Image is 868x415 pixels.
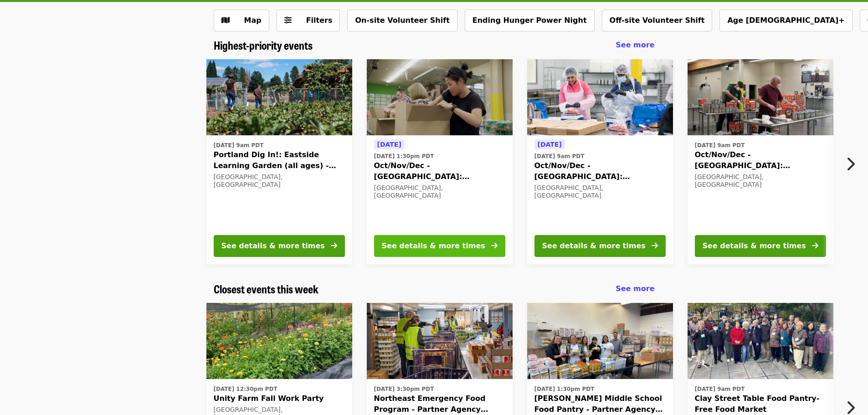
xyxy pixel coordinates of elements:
[382,241,485,251] div: See details & more times
[616,284,654,293] span: See more
[616,41,654,49] span: See more
[214,281,318,297] span: Closest events this week
[206,39,662,52] div: Highest-priority events
[284,16,292,25] i: sliders-h icon
[374,152,434,160] time: [DATE] 1:30pm PDT
[688,303,833,379] img: Clay Street Table Food Pantry- Free Food Market organized by Oregon Food Bank
[534,184,666,200] div: [GEOGRAPHIC_DATA], [GEOGRAPHIC_DATA]
[719,10,852,31] button: Age [DEMOGRAPHIC_DATA]+
[527,59,673,136] img: Oct/Nov/Dec - Beaverton: Repack/Sort (age 10+) organized by Oregon Food Bank
[206,282,662,296] div: Closest events this week
[527,303,673,379] img: Reynolds Middle School Food Pantry - Partner Agency Support organized by Oregon Food Bank
[616,40,654,51] a: See more
[491,241,498,250] i: arrow-right icon
[214,393,345,404] span: Unity Farm Fall Work Party
[367,59,513,264] a: See details for "Oct/Nov/Dec - Portland: Repack/Sort (age 8+)"
[542,241,646,251] div: See details & more times
[688,59,833,264] a: See details for "Oct/Nov/Dec - Portland: Repack/Sort (age 16+)"
[214,282,318,296] a: Closest events this week
[534,160,666,182] span: Oct/Nov/Dec - [GEOGRAPHIC_DATA]: Repack/Sort (age [DEMOGRAPHIC_DATA]+)
[703,241,806,251] div: See details & more times
[221,241,325,251] div: See details & more times
[534,385,595,393] time: [DATE] 1:30pm PDT
[367,303,513,379] img: Northeast Emergency Food Program - Partner Agency Support organized by Oregon Food Bank
[214,385,277,393] time: [DATE] 12:30pm PDT
[206,303,352,379] img: Unity Farm Fall Work Party organized by Oregon Food Bank
[374,385,434,393] time: [DATE] 3:30pm PDT
[695,173,826,189] div: [GEOGRAPHIC_DATA], [GEOGRAPHIC_DATA]
[695,141,745,149] time: [DATE] 9am PDT
[206,59,352,264] a: See details for "Portland Dig In!: Eastside Learning Garden (all ages) - Aug/Sept/Oct"
[214,10,269,31] button: Show map view
[374,160,505,182] span: Oct/Nov/Dec - [GEOGRAPHIC_DATA]: Repack/Sort (age [DEMOGRAPHIC_DATA]+)
[377,141,401,148] span: [DATE]
[244,16,262,25] span: Map
[838,151,868,177] button: Next item
[652,241,658,250] i: arrow-right icon
[374,184,505,200] div: [GEOGRAPHIC_DATA], [GEOGRAPHIC_DATA]
[374,235,505,257] button: See details & more times
[214,173,345,189] div: [GEOGRAPHIC_DATA], [GEOGRAPHIC_DATA]
[214,37,313,53] span: Highest-priority events
[688,59,833,136] img: Oct/Nov/Dec - Portland: Repack/Sort (age 16+) organized by Oregon Food Bank
[306,16,333,25] span: Filters
[206,59,352,136] img: Portland Dig In!: Eastside Learning Garden (all ages) - Aug/Sept/Oct organized by Oregon Food Bank
[695,393,826,415] span: Clay Street Table Food Pantry- Free Food Market
[695,149,826,171] span: Oct/Nov/Dec - [GEOGRAPHIC_DATA]: Repack/Sort (age [DEMOGRAPHIC_DATA]+)
[538,141,562,148] span: [DATE]
[214,149,345,171] span: Portland Dig In!: Eastside Learning Garden (all ages) - Aug/Sept/Oct
[812,241,818,250] i: arrow-right icon
[221,16,230,25] i: map icon
[695,235,826,257] button: See details & more times
[602,10,713,31] button: Off-site Volunteer Shift
[465,10,595,31] button: Ending Hunger Power Night
[616,283,654,294] a: See more
[374,393,505,415] span: Northeast Emergency Food Program - Partner Agency Support
[347,10,457,31] button: On-site Volunteer Shift
[534,152,585,160] time: [DATE] 9am PDT
[846,155,855,173] i: chevron-right icon
[367,59,513,136] img: Oct/Nov/Dec - Portland: Repack/Sort (age 8+) organized by Oregon Food Bank
[214,141,264,149] time: [DATE] 9am PDT
[534,235,666,257] button: See details & more times
[527,59,673,264] a: See details for "Oct/Nov/Dec - Beaverton: Repack/Sort (age 10+)"
[695,385,745,393] time: [DATE] 9am PDT
[331,241,337,250] i: arrow-right icon
[277,10,340,31] button: Filters (0 selected)
[534,393,666,415] span: [PERSON_NAME] Middle School Food Pantry - Partner Agency Support
[214,235,345,257] button: See details & more times
[214,39,313,52] a: Highest-priority events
